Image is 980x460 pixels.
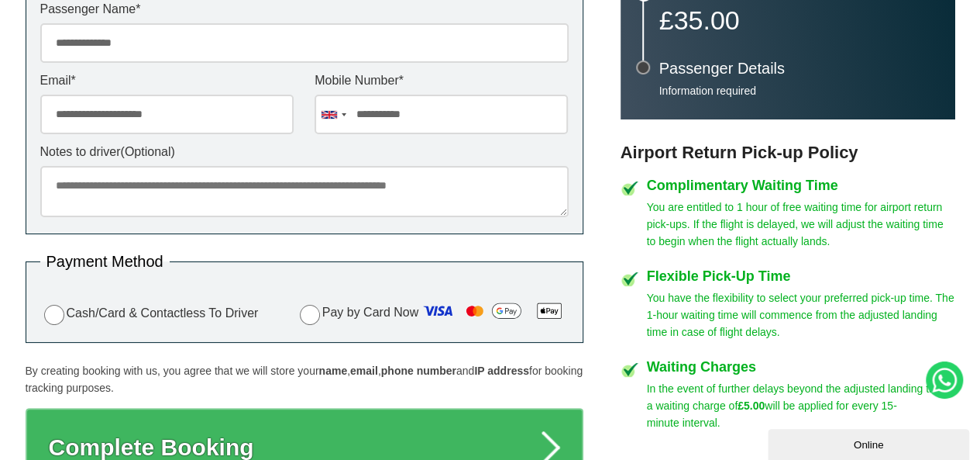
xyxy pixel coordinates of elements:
[40,74,294,87] label: Email
[659,9,940,31] p: £
[659,61,940,76] h3: Passenger Details
[315,74,568,87] label: Mobile Number
[647,269,955,283] h4: Flexible Pick-Up Time
[768,426,972,460] iframe: chat widget
[318,365,347,377] strong: name
[647,289,955,341] p: You have the flexibility to select your preferred pick-up time. The 1-hour waiting time will comm...
[26,362,583,396] p: By creating booking with us, you agree that we will store your , , and for booking tracking purpo...
[121,145,175,158] span: (Optional)
[300,305,320,325] input: Pay by Card Now
[381,365,456,377] strong: phone number
[44,305,64,325] input: Cash/Card & Contactless To Driver
[659,84,940,98] p: Information required
[40,303,259,325] label: Cash/Card & Contactless To Driver
[738,399,765,412] strong: £5.00
[647,178,955,192] h4: Complimentary Waiting Time
[40,3,569,16] label: Passenger Name
[673,5,739,35] span: 35.00
[350,365,378,377] strong: email
[474,365,529,377] strong: IP address
[40,254,170,269] legend: Payment Method
[647,360,955,374] h4: Waiting Charges
[315,95,351,133] div: United Kingdom: +44
[647,380,955,431] p: In the event of further delays beyond the adjusted landing time, a waiting charge of will be appl...
[40,146,569,158] label: Notes to driver
[621,143,955,163] h3: Airport Return Pick-up Policy
[296,299,569,328] label: Pay by Card Now
[647,199,955,250] p: You are entitled to 1 hour of free waiting time for airport return pick-ups. If the flight is del...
